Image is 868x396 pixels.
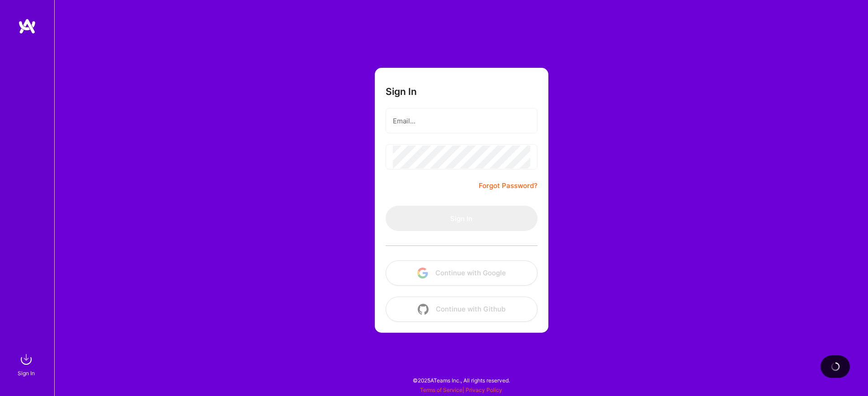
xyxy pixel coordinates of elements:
h3: Sign In [386,86,417,97]
a: Terms of Service [420,387,462,393]
span: | [420,387,502,393]
div: © 2025 ATeams Inc., All rights reserved. [54,369,868,391]
a: sign inSign In [19,350,35,378]
button: Continue with Google [386,260,538,286]
img: logo [18,18,36,34]
img: icon [417,268,428,278]
button: Sign In [386,206,538,231]
img: loading [831,362,840,371]
img: sign in [17,350,35,368]
a: Forgot Password? [479,180,538,191]
img: icon [418,304,429,315]
a: Privacy Policy [466,387,502,393]
input: overall type: EMAIL_ADDRESS server type: EMAIL_ADDRESS heuristic type: UNKNOWN_TYPE label: Email.... [393,109,530,132]
button: Continue with Github [386,297,538,322]
div: Sign In [18,368,35,378]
